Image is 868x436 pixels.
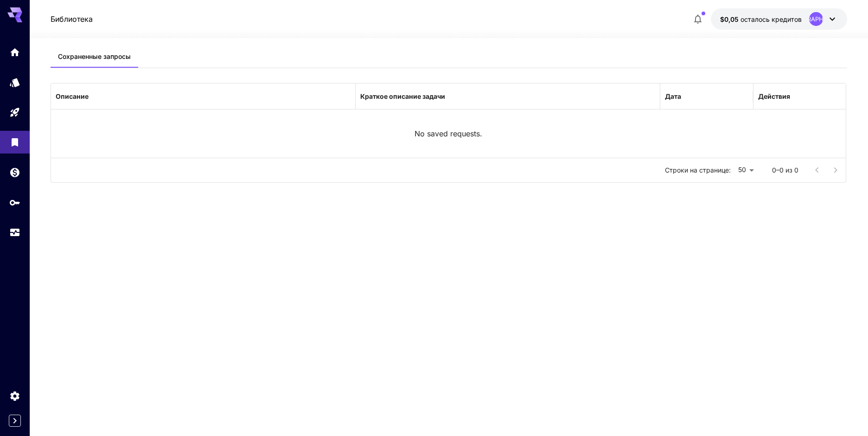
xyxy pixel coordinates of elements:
div: Библиотека [9,136,20,148]
ya-tr-span: Сохраненные запросы [58,52,131,60]
div: Кошелек [9,167,20,178]
div: Использование [9,227,20,238]
div: Ключи API [9,197,20,208]
ya-tr-span: осталось кредитов [740,15,802,23]
div: Главная [9,46,20,58]
button: $0.05[DEMOGRAPHIC_DATA] [711,8,847,30]
ya-tr-span: Действия [758,92,790,100]
a: Библиотека [51,13,93,25]
button: Развернуть боковую панель [9,415,21,427]
ya-tr-span: 0–0 из 0 [772,166,798,174]
ya-tr-span: Библиотека [51,14,93,24]
ya-tr-span: [DEMOGRAPHIC_DATA] [782,16,849,22]
div: Модели [9,77,20,88]
ya-tr-span: $0,05 [720,15,739,23]
div: Настройки [9,390,20,402]
ya-tr-span: Дата [665,92,681,100]
nav: панировочный сухарь [51,13,93,25]
ya-tr-span: Строки на странице: [665,166,731,174]
div: Игровая площадка [9,107,20,118]
div: 50 [734,163,757,177]
p: No saved requests. [415,128,482,139]
div: $0.05 [720,14,802,24]
ya-tr-span: Описание [56,92,89,100]
ya-tr-span: Краткое описание задачи [360,92,445,100]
